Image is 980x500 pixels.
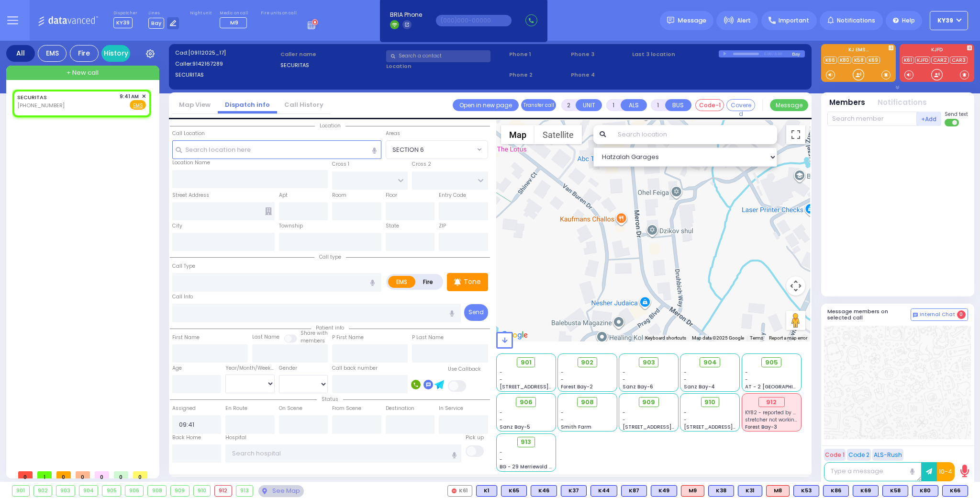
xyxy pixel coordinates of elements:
[500,449,502,456] span: -
[252,333,279,341] label: Last Name
[188,49,226,57] span: [09112025_17]
[113,17,133,28] span: KY39
[823,485,849,497] div: K86
[175,49,278,57] label: Cad:
[738,485,762,497] div: K31
[120,93,139,100] span: 9:41 AM
[301,330,328,337] small: Share with
[827,112,917,126] input: Search member
[500,369,502,376] span: -
[561,383,593,390] span: Forest Bay-2
[521,99,556,111] button: Transfer call
[561,485,587,497] div: K37
[172,192,209,199] label: Street Address
[466,434,484,442] label: Pick up
[332,405,361,412] label: From Scene
[621,485,647,497] div: K87
[632,50,719,58] label: Last 3 location
[915,57,930,64] a: KJFD
[882,485,908,497] div: BLS
[838,57,851,64] a: K80
[172,293,193,301] label: Call Info
[448,365,481,373] label: Use Callback
[521,358,532,367] span: 901
[501,485,527,497] div: BLS
[500,409,502,416] span: -
[571,71,629,79] span: Phone 4
[521,437,531,447] span: 913
[225,434,246,442] label: Hospital
[386,62,506,70] label: Location
[279,222,303,230] label: Township
[535,125,582,144] button: Show satellite imagery
[793,485,819,497] div: K53
[792,50,805,57] div: Bay
[332,364,378,372] label: Call back number
[175,71,278,79] label: SECURITAS
[684,423,774,431] span: [STREET_ADDRESS][PERSON_NAME]
[779,16,809,25] span: Important
[770,99,808,111] button: Message
[279,192,288,199] label: Apt
[386,141,475,158] span: SECTION 6
[279,405,302,412] label: On Scene
[695,99,724,111] button: Code-1
[684,383,715,390] span: Sanz Bay-4
[681,485,704,497] div: ALS
[76,471,90,478] span: 0
[190,11,212,16] label: Night unit
[912,485,938,497] div: BLS
[847,449,871,461] button: Code 2
[464,304,488,321] button: Send
[912,485,938,497] div: K80
[317,396,343,403] span: Status
[704,398,715,407] span: 910
[6,45,35,62] div: All
[225,405,247,412] label: En Route
[192,60,223,68] span: 9142167289
[684,376,687,383] span: -
[236,486,253,496] div: 913
[332,192,346,199] label: Room
[937,16,953,25] span: KY39
[590,485,617,497] div: K44
[464,277,481,287] p: Tone
[708,485,734,497] div: BLS
[581,358,593,367] span: 902
[386,140,488,159] span: SECTION 6
[172,130,205,137] label: Call Location
[500,416,502,423] span: -
[937,462,955,481] button: 10-4
[561,423,591,431] span: Smith Farm
[142,92,146,101] span: ✕
[737,16,751,25] span: Alert
[561,416,564,423] span: -
[867,57,880,64] a: K69
[902,16,915,25] span: Help
[125,486,144,496] div: 906
[101,45,130,62] a: History
[942,485,968,497] div: K66
[623,369,625,376] span: -
[215,486,232,496] div: 912
[931,57,949,64] a: CAR2
[172,334,200,341] label: First Name
[38,45,67,62] div: EMS
[531,485,557,497] div: BLS
[415,276,442,288] label: Fire
[56,486,75,496] div: 903
[684,416,687,423] span: -
[950,57,968,64] a: CAR3
[218,100,277,109] a: Dispatch info
[439,192,466,199] label: Entry Code
[277,100,331,109] a: Call History
[230,19,238,26] span: M9
[175,60,278,68] label: Caller:
[332,160,349,168] label: Cross 1
[900,47,974,54] label: KJFD
[261,11,297,16] label: Fire units on call
[172,405,196,412] label: Assigned
[561,369,564,376] span: -
[172,364,182,372] label: Age
[824,57,837,64] a: K66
